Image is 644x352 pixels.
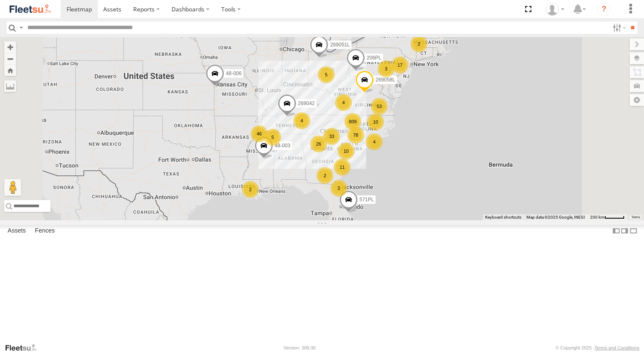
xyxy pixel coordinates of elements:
label: Dock Summary Table to the Right [620,225,629,237]
div: © Copyright 2025 - [555,345,639,350]
span: 571PL [360,197,374,203]
span: 48-006 [226,70,241,76]
label: Map Settings [630,94,644,106]
a: Terms and Conditions [595,345,639,350]
div: 5 [264,129,281,146]
div: 2 [330,180,347,197]
div: 809 [344,113,361,130]
div: Taylor Hager [543,3,567,16]
div: 10 [338,143,354,160]
button: Map Scale: 200 km per 44 pixels [588,214,627,220]
div: 33 [323,128,340,145]
button: Drag Pegman onto the map to open Street View [4,179,21,196]
span: 269042 [298,101,315,107]
label: Dock Summary Table to the Left [612,225,620,237]
div: 5 [318,66,335,83]
span: Map data ©2025 Google, INEGI [526,215,585,219]
label: Measure [4,80,16,92]
span: 48-003 [275,143,290,149]
button: Zoom Home [4,65,16,76]
a: Visit our Website [5,344,43,352]
span: 200 km [590,215,604,219]
a: Terms (opens in new tab) [631,216,640,219]
span: 206PL [367,55,381,61]
div: 10 [367,114,384,130]
label: Hide Summary Table [629,225,638,237]
i: ? [597,3,611,16]
div: 4 [293,112,310,129]
div: 26 [310,135,327,152]
div: 2 [411,35,427,52]
label: Search Query [18,22,24,34]
div: 4 [335,94,352,111]
div: 78 [347,127,364,144]
img: fleetsu-logo-horizontal.svg [8,3,52,15]
span: 269051L [330,42,350,48]
span: 269058L [376,77,395,83]
div: 17 [392,57,408,73]
div: Version: 306.00 [284,345,316,350]
div: 4 [366,133,383,150]
div: 2 [242,181,259,198]
label: Assets [3,225,30,237]
button: Zoom out [4,53,16,65]
div: 11 [334,159,351,176]
button: Zoom in [4,41,16,53]
div: 2 [317,167,333,184]
button: Keyboard shortcuts [485,214,521,220]
label: Search Filter Options [609,22,628,34]
div: 3 [378,60,394,77]
div: 53 [371,98,388,115]
label: Fences [31,225,59,237]
div: 46 [251,125,268,142]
